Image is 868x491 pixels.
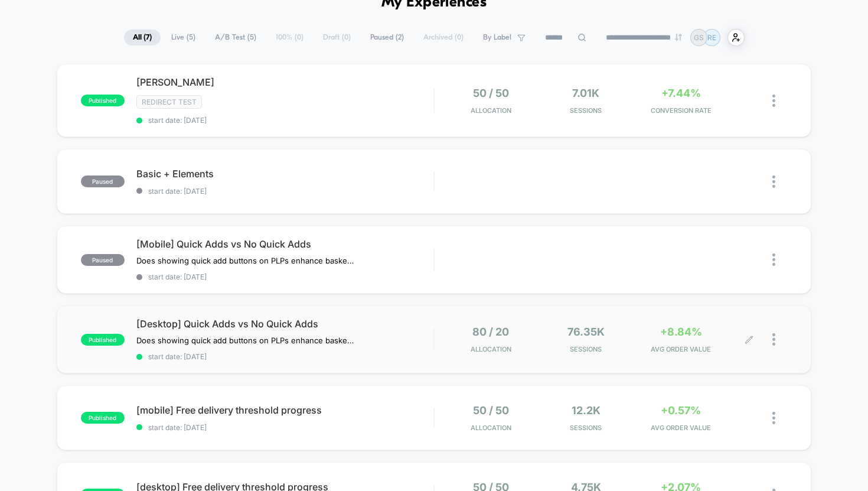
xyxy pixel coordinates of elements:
[541,106,631,115] span: Sessions
[162,30,204,45] span: Live ( 5 )
[136,423,434,432] span: start date: [DATE]
[136,76,434,88] span: [PERSON_NAME]
[473,404,509,417] span: 50 / 50
[136,336,355,345] span: Does showing quick add buttons on PLPs enhance basket values or conversely compromise CR
[472,326,509,338] span: 80 / 20
[567,326,605,338] span: 76.35k
[772,333,775,346] img: close
[136,168,434,180] span: Basic + Elements
[136,256,355,265] span: Does showing quick add buttons on PLPs enhance basket values or conversely compromise CR
[675,34,682,41] img: end
[483,33,511,42] span: By Label
[637,424,726,432] span: AVG ORDER VALUE
[772,253,775,266] img: close
[206,30,265,45] span: A/B Test ( 5 )
[136,187,434,196] span: start date: [DATE]
[572,87,599,99] span: 7.01k
[136,95,202,109] span: Redirect Test
[81,254,125,266] span: paused
[772,412,775,424] img: close
[694,33,704,42] p: GS
[707,33,716,42] p: RE
[660,326,702,338] span: +8.84%
[136,352,434,361] span: start date: [DATE]
[81,334,125,346] span: published
[81,175,125,187] span: paused
[136,404,434,416] span: [mobile] Free delivery threshold progress
[136,116,434,125] span: start date: [DATE]
[772,175,775,188] img: close
[473,87,509,99] span: 50 / 50
[541,424,631,432] span: Sessions
[772,95,775,107] img: close
[541,345,631,353] span: Sessions
[361,30,413,45] span: Paused ( 2 )
[661,404,701,417] span: +0.57%
[471,345,511,353] span: Allocation
[136,238,434,250] span: [Mobile] Quick Adds vs No Quick Adds
[572,404,601,417] span: 12.2k
[637,106,726,115] span: CONVERSION RATE
[471,424,511,432] span: Allocation
[81,95,125,106] span: published
[81,412,125,424] span: published
[136,272,434,281] span: start date: [DATE]
[124,30,161,45] span: All ( 7 )
[637,345,726,353] span: AVG ORDER VALUE
[661,87,701,99] span: +7.44%
[471,106,511,115] span: Allocation
[136,318,434,330] span: [Desktop] Quick Adds vs No Quick Adds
